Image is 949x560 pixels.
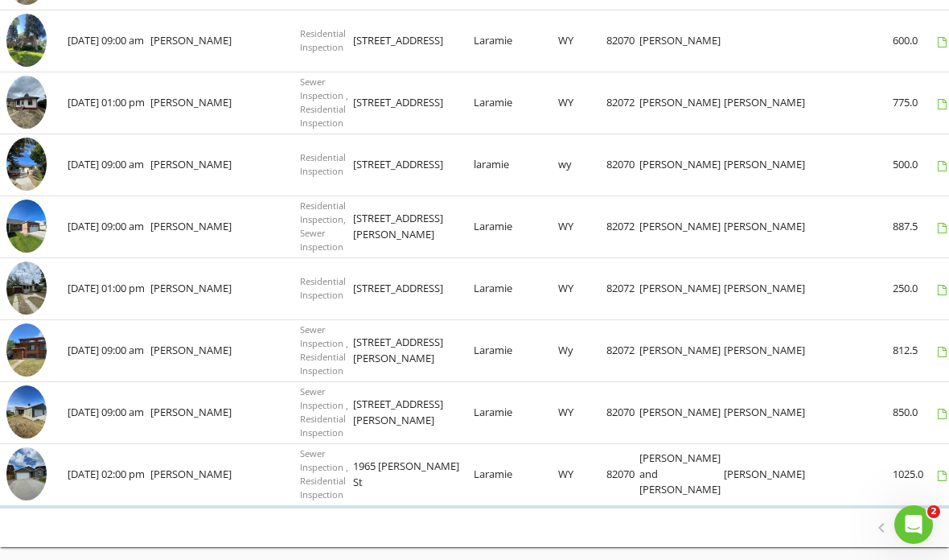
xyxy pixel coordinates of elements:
td: 887.5 [893,196,938,257]
td: 82070 [606,381,639,443]
td: [DATE] 09:00 am [68,196,150,257]
td: laramie [474,134,558,196]
td: [DATE] 09:00 am [68,319,150,381]
td: Laramie [474,257,558,319]
td: 600.0 [893,10,938,72]
span: 2 [927,505,940,518]
td: [STREET_ADDRESS] [353,134,474,196]
td: 82072 [606,319,639,381]
td: 812.5 [893,319,938,381]
img: 9129021%2Fcover_photos%2F2AOc0XKwybk2u37V39hO%2Fsmall.jpg [6,14,47,68]
span: Residential Inspection [300,275,346,301]
td: Wy [558,319,606,381]
td: [PERSON_NAME] [724,257,808,319]
td: WY [558,72,606,134]
td: Laramie [474,72,558,134]
span: Sewer Inspection , Residential Inspection [300,76,348,128]
img: 9109591%2Fcover_photos%2FHnmWlwbOe4e83XRbKntJ%2Fsmall.jpg [6,76,47,130]
td: [DATE] 01:00 pm [68,257,150,319]
td: [STREET_ADDRESS] [353,257,474,319]
td: [PERSON_NAME] [639,10,724,72]
td: 82072 [606,257,639,319]
td: [PERSON_NAME] [639,381,724,443]
td: 82070 [606,134,639,196]
td: [PERSON_NAME] [639,196,724,257]
td: [PERSON_NAME] [724,381,808,443]
img: 9111261%2Fcover_photos%2FyaKKo13FVOXTa8zTMEcS%2Fsmall.jpg [6,200,47,253]
td: [DATE] 01:00 pm [68,72,150,134]
td: [PERSON_NAME] [724,319,808,381]
td: [PERSON_NAME] [639,72,724,134]
td: [DATE] 09:00 am [68,381,150,443]
span: Residential Inspection [300,27,346,53]
td: 82070 [606,10,639,72]
td: 250.0 [893,257,938,319]
td: 82072 [606,72,639,134]
td: [DATE] 09:00 am [68,134,150,196]
td: [PERSON_NAME] [150,257,237,319]
img: 9098277%2Fcover_photos%2F3L5IJza3Sbxmg4TXpAyG%2Fsmall.jpg [6,261,47,315]
td: [PERSON_NAME] [724,443,808,505]
td: wy [558,134,606,196]
td: [PERSON_NAME] [724,134,808,196]
td: WY [558,10,606,72]
td: WY [558,257,606,319]
td: [STREET_ADDRESS] [353,10,474,72]
td: [PERSON_NAME] [639,319,724,381]
td: [PERSON_NAME] [724,72,808,134]
td: [STREET_ADDRESS] [353,72,474,134]
span: Sewer Inspection , Residential Inspection [300,323,348,376]
td: 1025.0 [893,443,938,505]
td: 775.0 [893,72,938,134]
td: [PERSON_NAME] [150,196,237,257]
td: 82072 [606,196,639,257]
td: [PERSON_NAME] [150,319,237,381]
td: [STREET_ADDRESS][PERSON_NAME] [353,196,474,257]
span: Sewer Inspection , Residential Inspection [300,385,348,438]
span: Residential Inspection [300,151,346,177]
td: [PERSON_NAME] [639,134,724,196]
td: [DATE] 02:00 pm [68,443,150,505]
img: 9093632%2Fcover_photos%2FnbUlHrGbIwhAYLe2DLJb%2Fsmall.jpg [6,323,47,377]
td: [PERSON_NAME] [150,10,237,72]
td: [DATE] 09:00 am [68,10,150,72]
td: 850.0 [893,381,938,443]
td: WY [558,381,606,443]
td: WY [558,443,606,505]
td: [PERSON_NAME] [150,381,237,443]
td: [STREET_ADDRESS][PERSON_NAME] [353,381,474,443]
td: [PERSON_NAME] and [PERSON_NAME] [639,443,724,505]
td: WY [558,196,606,257]
iframe: Intercom live chat [894,505,933,544]
td: Laramie [474,10,558,72]
td: [PERSON_NAME] [150,443,237,505]
img: 9071221%2Fcover_photos%2FJZNhdo0zqQSAqsiIzDd9%2Fsmall.jpg [6,447,47,501]
td: [PERSON_NAME] [150,134,237,196]
td: [PERSON_NAME] [150,72,237,134]
td: [PERSON_NAME] [724,196,808,257]
img: 9068460%2Fcover_photos%2FRxVvYfU3CyLXzAPmwVii%2Fsmall.jpg [6,385,47,439]
td: [PERSON_NAME] [639,257,724,319]
td: [STREET_ADDRESS][PERSON_NAME] [353,319,474,381]
td: Laramie [474,196,558,257]
span: Residential Inspection, Sewer Inspection [300,200,346,252]
span: Sewer Inspection , Residential Inspection [300,447,348,500]
td: 82070 [606,443,639,505]
td: 500.0 [893,134,938,196]
td: Laramie [474,319,558,381]
td: 1965 [PERSON_NAME] St [353,443,474,505]
td: Laramie [474,443,558,505]
img: 9111095%2Fcover_photos%2FX1Gi5PJgK6JcJ9MZkSLx%2Fsmall.jpg [6,138,47,191]
td: Laramie [474,381,558,443]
